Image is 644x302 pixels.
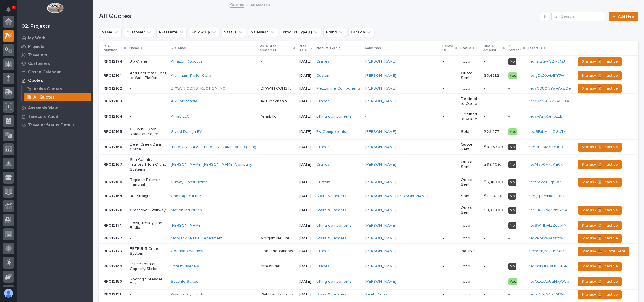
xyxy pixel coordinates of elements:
[33,95,55,100] p: All Quotes
[171,86,225,91] a: DPWAIN CONSTRUCTION INC
[130,246,166,256] p: FSTRUL.5 Crane System
[261,263,281,269] p: forestriver
[261,179,263,185] p: -
[99,244,638,259] tr: RFQ12173RFQ12173 FSTRUL.5 Crane SystemCondado Window Condado WindowCondado Window [DATE]Cranes [P...
[104,161,123,167] p: RFQ12167
[529,59,565,63] a: recmnZgwYzZfk71sJ
[17,68,93,76] a: Onsite Calendar
[299,129,312,134] p: [DATE]
[104,43,123,54] p: RFQ Number
[461,264,479,269] p: Todo
[171,114,190,119] a: Arhab LLC
[299,180,312,185] p: [DATE]
[484,263,486,269] p: -
[130,71,166,80] p: Add Pneumatic Feet to Work Platform
[22,85,93,93] a: Active Quotes
[99,55,638,68] tr: RFQ12174RFQ12174 Jib CraneAmazon Robotics -- [DATE]Cranes [PERSON_NAME] -Todo-- NorecmnZgwYzZfk71...
[484,72,502,78] p: $ 3,421.21
[443,59,456,64] p: -
[484,278,486,284] p: -
[578,143,622,152] button: Status→ ⏳ Inactive
[261,222,263,228] p: -
[47,3,63,13] img: Workspace Logo
[483,43,501,54] p: Quote Amount
[104,72,123,78] p: RFQ12161
[551,12,605,21] div: Search
[171,264,199,269] a: Forest River RV
[171,180,208,185] a: NuWay Construction
[529,224,566,227] a: recSWl4hHIZZeJpTY
[230,1,244,8] a: Quotes
[130,194,166,199] p: IA - Straight
[316,264,330,269] a: Cranes
[28,44,44,49] p: Projects
[618,14,635,18] span: Add New
[443,145,456,150] p: -
[461,178,479,187] p: Quote Sent
[316,99,330,104] a: Cranes
[99,289,638,300] tr: RFQ12151RFQ12151 -Wald Family Foods Wald Family FoodsWald Family Foods [DATE]Stairs & Ladders Kal...
[299,236,312,241] p: [DATE]
[299,114,312,119] p: [DATE]
[299,145,312,150] p: [DATE]
[171,292,204,297] a: Wald Family Foods
[17,121,93,129] a: Traveler Status Details
[28,70,61,75] p: Onsite Calendar
[316,162,330,167] a: Cranes
[124,28,154,37] button: Customer
[581,179,618,186] span: Status→ ⏳ Inactive
[581,144,618,150] span: Status→ ⏳ Inactive
[316,223,351,228] a: Lifting Components
[508,278,517,285] div: Yes
[33,87,62,92] p: Active Quotes
[443,114,456,119] p: -
[581,263,618,270] span: Status→ ⏳ Inactive
[104,113,123,119] p: RFQ12164
[578,290,622,299] button: Status→ ⏳ Inactive
[484,222,486,228] p: -
[261,85,296,91] p: DPWAIN CONSTRUCTION INC
[578,160,622,169] button: Status→ ⏳ Inactive
[261,113,277,119] p: Arhab llc
[461,223,479,228] p: Todo
[461,142,479,152] p: Quote Sent
[578,277,622,286] button: Status→ ⏳ Inactive
[316,45,342,51] p: Product Type(s)
[581,161,618,168] span: Status→ ⏳ Inactive
[261,248,294,254] p: Condado Window
[365,86,396,91] a: [PERSON_NAME]
[508,86,524,91] p: -
[17,76,93,85] a: Quotes
[28,106,58,111] p: Assembly View
[365,59,396,64] a: [PERSON_NAME]
[581,235,618,242] span: Status→ ⏳ Inactive
[461,71,479,80] p: Quote Sent
[261,72,263,78] p: -
[365,194,428,199] a: [PERSON_NAME] [PERSON_NAME]
[99,94,638,109] tr: RFQ12163RFQ12163 -A&E Mechanial A&E MechanialA&E Mechanial [DATE]Cranes [PERSON_NAME] -Declined t...
[104,248,123,254] p: RFQ12173
[171,73,211,78] a: Aluminum Trailer Corp
[365,223,396,228] a: [PERSON_NAME]
[443,180,456,185] p: -
[581,58,618,65] span: Status→ ⏳ Inactive
[365,279,396,284] a: [PERSON_NAME]
[484,128,505,134] p: $ 29,277.00
[461,97,479,106] p: Declined to Quote
[99,259,638,274] tr: RFQ12149RFQ12149 Frame Rotator Capacity StickerForest River RV forestriverforestriver [DATE]Crane...
[529,236,563,240] a: recVRbsxVjyOKftbV
[28,36,45,41] p: My Work
[578,234,622,243] button: Status→ ⏳ Inactive
[299,279,312,284] p: [DATE]
[443,73,456,78] p: -
[609,12,638,21] a: Add New
[508,72,517,79] div: Yes
[99,12,538,20] h1: All Quotes
[17,59,93,68] a: Customers
[581,248,626,255] span: Status→ 📤 Quote Sent
[299,73,312,78] p: [DATE]
[299,43,310,54] p: RFQ Date
[130,59,166,64] p: Jib Crane
[261,161,263,167] p: -
[17,112,93,121] a: Timecard Audit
